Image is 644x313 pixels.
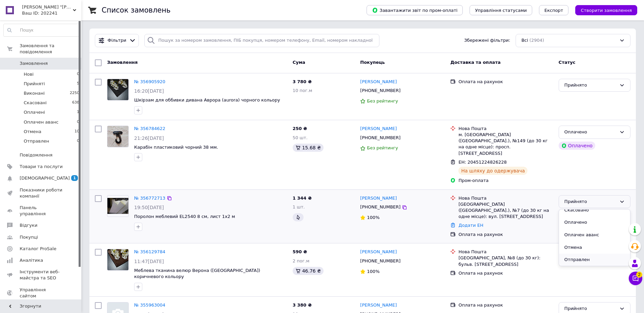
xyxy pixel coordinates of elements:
[559,60,576,65] span: Статус
[77,119,79,125] span: 0
[564,82,617,89] div: Прийнято
[360,88,400,93] span: [PHONE_NUMBER]
[360,60,385,65] span: Покупець
[293,60,305,65] span: Cума
[77,81,79,87] span: 5
[636,272,642,278] span: 2
[107,79,129,100] a: Фото товару
[20,287,63,299] span: Управління сайтом
[70,90,79,96] span: 2250
[458,249,553,255] div: Нова Пошта
[24,109,45,115] span: Оплачені
[20,205,63,217] span: Панель управління
[559,216,630,229] li: Оплачено
[20,43,81,55] span: Замовлення та повідомлення
[134,196,165,201] a: № 356772713
[107,126,129,147] a: Фото товару
[134,214,235,219] span: Поролон меблевий EL2540 8 см, лист 1х2 м
[360,204,400,209] span: [PHONE_NUMBER]
[20,222,37,228] span: Відгуки
[107,249,128,270] img: Фото товару
[293,88,312,93] span: 10 пог.м
[544,8,563,13] span: Експорт
[20,234,38,240] span: Покупці
[539,5,569,15] button: Експорт
[20,269,63,281] span: Інструменти веб-майстра та SEO
[77,71,79,77] span: 0
[107,126,128,147] img: Фото товару
[107,249,129,271] a: Фото товару
[458,132,553,156] div: м. [GEOGRAPHIC_DATA] ([GEOGRAPHIC_DATA].), №149 (до 30 кг на одне місце): просп. [STREET_ADDRESS]
[293,302,312,308] span: 3 380 ₴
[108,37,126,44] span: Фільтри
[360,135,400,140] span: [PHONE_NUMBER]
[24,119,59,125] span: Оплачен аванс
[559,142,595,150] div: Оплачено
[107,60,138,65] span: Замовлення
[134,302,165,308] a: № 355963004
[24,100,47,106] span: Скасовані
[134,205,164,210] span: 19:50[DATE]
[134,249,165,254] a: № 356129784
[77,109,79,115] span: 1
[293,196,312,201] span: 1 344 ₴
[293,249,307,254] span: 590 ₴
[564,305,617,312] div: Прийнято
[75,129,79,135] span: 10
[20,246,56,252] span: Каталог ProSale
[559,241,630,254] li: Отмена
[564,129,617,136] div: Оплачено
[470,5,532,15] button: Управління статусами
[71,175,78,181] span: 1
[20,60,48,67] span: Замовлення
[458,302,553,308] div: Оплата на рахунок
[293,79,312,84] span: 3 780 ₴
[568,7,637,13] a: Створити замовлення
[367,5,463,15] button: Завантажити звіт по пром-оплаті
[464,37,510,44] span: Збережені фільтри:
[458,79,553,85] div: Оплата на рахунок
[20,152,53,158] span: Повідомлення
[134,135,164,141] span: 21:26[DATE]
[102,6,170,14] h1: Список замовлень
[134,126,165,131] a: № 356784622
[475,8,527,13] span: Управління статусами
[4,24,80,36] input: Пошук
[77,138,79,144] span: 0
[372,7,457,13] span: Завантажити звіт по пром-оплаті
[107,79,128,100] img: Фото товару
[458,223,483,228] a: Додати ЕН
[458,126,553,132] div: Нова Пошта
[458,160,506,165] span: ЕН: 20451224826228
[521,37,528,44] span: Всі
[107,198,128,214] img: Фото товару
[134,88,164,94] span: 16:20[DATE]
[134,145,218,150] a: Карабін пластиковий чорний 38 мм.
[134,97,280,103] span: Шкірзам для оббивки дивана Аврора (aurora) чорного кольору
[22,4,73,10] span: Ательє "OSHMANIN"
[144,34,379,47] input: Пошук за номером замовлення, ПІБ покупця, номером телефону, Email, номером накладної
[20,257,43,263] span: Аналітика
[629,272,642,285] button: Чат з покупцем2
[134,79,165,84] a: № 356905920
[564,198,617,205] div: Прийнято
[360,79,397,85] a: [PERSON_NAME]
[458,232,553,238] div: Оплата на рахунок
[367,215,379,220] span: 100%
[360,302,397,309] a: [PERSON_NAME]
[367,145,398,150] span: Без рейтингу
[20,187,63,199] span: Показники роботи компанії
[24,81,45,87] span: Прийняті
[360,126,397,132] a: [PERSON_NAME]
[458,270,553,276] div: Оплата на рахунок
[134,268,260,279] a: Меблева тканина велюр Верона ([GEOGRAPHIC_DATA]) коричневого кольору
[360,249,397,255] a: [PERSON_NAME]
[20,164,63,170] span: Товари та послуги
[134,259,164,264] span: 11:47[DATE]
[458,255,553,267] div: [GEOGRAPHIC_DATA], №8 (до 30 кг): бульв. [STREET_ADDRESS]
[458,178,553,184] div: Пром-оплата
[293,204,305,209] span: 1 шт.
[24,71,34,77] span: Нові
[367,269,379,274] span: 100%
